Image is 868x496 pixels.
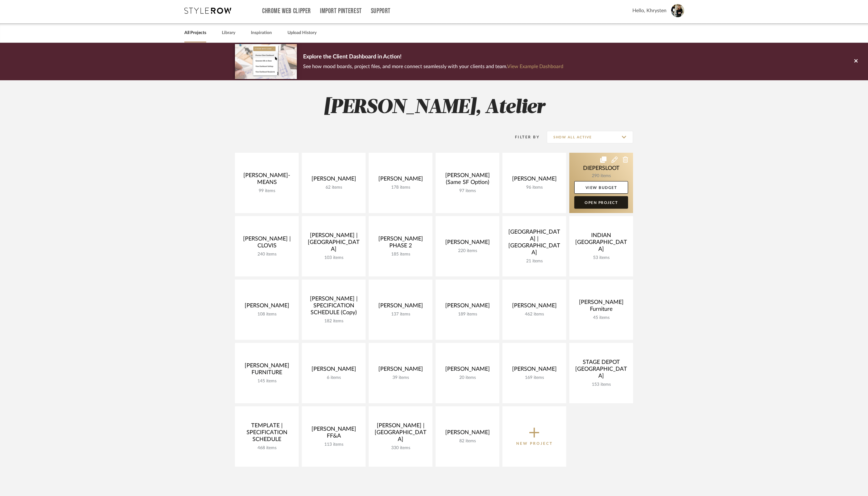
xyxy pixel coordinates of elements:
a: Library [222,29,235,37]
div: 108 items [240,312,294,317]
div: [PERSON_NAME] [441,239,494,248]
div: [PERSON_NAME] [441,302,494,312]
div: [PERSON_NAME] [307,176,361,185]
div: INDIAN [GEOGRAPHIC_DATA] [574,232,628,255]
div: 462 items [507,312,561,317]
div: 82 items [441,439,494,444]
img: avatar [671,4,684,17]
div: [PERSON_NAME] [441,366,494,375]
h2: [PERSON_NAME], Atelier [209,96,659,119]
div: Filter By [507,134,540,140]
img: d5d033c5-7b12-40c2-a960-1ecee1989c38.png [235,44,297,79]
div: 220 items [441,248,494,254]
div: [GEOGRAPHIC_DATA] | [GEOGRAPHIC_DATA] [507,229,561,259]
a: Open Project [574,196,628,209]
div: 53 items [574,255,628,260]
div: [PERSON_NAME] PHASE 2 [374,236,427,252]
a: Chrome Web Clipper [262,8,311,14]
div: [PERSON_NAME] Furniture [574,299,628,315]
div: 99 items [240,188,294,194]
div: 137 items [374,312,427,317]
div: 45 items [574,315,628,320]
p: New Project [516,440,553,447]
button: New Project [502,406,566,467]
div: [PERSON_NAME] [507,176,561,185]
div: 39 items [374,375,427,380]
div: 468 items [240,445,294,451]
div: 189 items [441,312,494,317]
div: 113 items [307,442,361,447]
div: [PERSON_NAME] FURNITURE [240,362,294,379]
div: TEMPLATE | SPECIFICATION SCHEDULE [240,422,294,445]
div: [PERSON_NAME] [307,366,361,375]
div: [PERSON_NAME] | CLOVIS [240,236,294,252]
div: [PERSON_NAME] [374,302,427,312]
div: 62 items [307,185,361,190]
div: 153 items [574,382,628,387]
div: [PERSON_NAME] [507,302,561,312]
a: Inspiration [251,29,272,37]
a: Support [371,8,391,14]
div: 97 items [441,188,494,194]
div: STAGE DEPOT [GEOGRAPHIC_DATA] [574,359,628,382]
div: 240 items [240,252,294,257]
div: [PERSON_NAME] [240,302,294,312]
div: 178 items [374,185,427,190]
div: 169 items [507,375,561,380]
div: [PERSON_NAME] [374,176,427,185]
span: Hello, Khrysten [632,7,666,14]
div: [PERSON_NAME] [507,366,561,375]
div: 6 items [307,375,361,380]
div: [PERSON_NAME] | [GEOGRAPHIC_DATA] [307,232,361,255]
div: [PERSON_NAME] (Same SF Option) [441,172,494,188]
a: View Budget [574,181,628,194]
div: [PERSON_NAME] [441,429,494,439]
a: All Projects [184,29,206,37]
div: 103 items [307,255,361,260]
div: 96 items [507,185,561,190]
a: View Example Dashboard [507,64,563,69]
div: [PERSON_NAME] | SPECIFICATION SCHEDULE (Copy) [307,295,361,319]
a: Import Pinterest [320,8,362,14]
div: 185 items [374,252,427,257]
div: [PERSON_NAME] [374,366,427,375]
div: [PERSON_NAME] FF&A [307,426,361,442]
div: 21 items [507,259,561,264]
div: [PERSON_NAME] | [GEOGRAPHIC_DATA] [374,422,427,445]
div: 182 items [307,319,361,324]
div: 20 items [441,375,494,380]
p: See how mood boards, project files, and more connect seamlessly with your clients and team. [303,62,563,71]
div: 330 items [374,445,427,451]
div: 145 items [240,379,294,384]
div: [PERSON_NAME]-MEANS [240,172,294,188]
a: Upload History [287,29,317,37]
p: Explore the Client Dashboard in Action! [303,52,563,62]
